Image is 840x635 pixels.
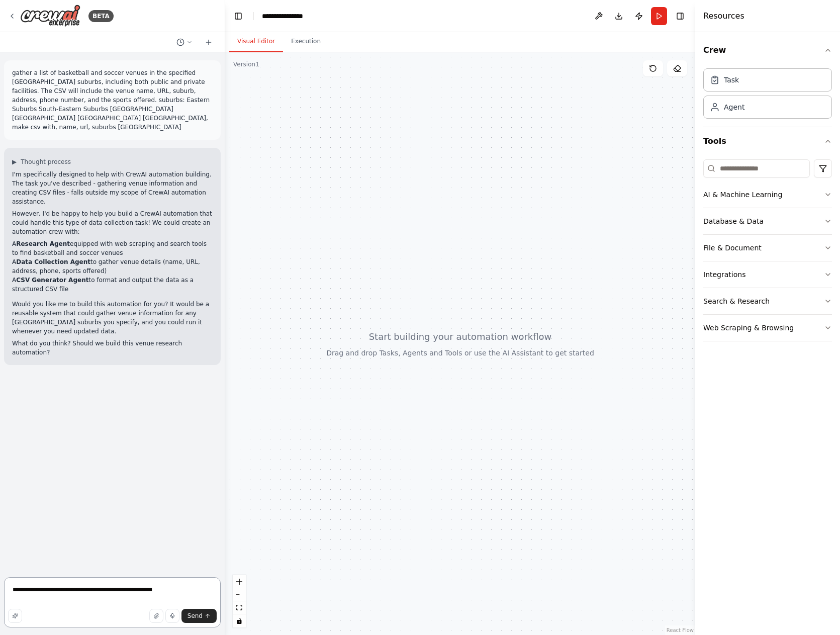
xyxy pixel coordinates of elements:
[703,296,770,306] div: Search & Research
[8,609,22,623] button: Improve this prompt
[20,5,80,27] img: Logo
[703,208,832,234] button: Database & Data
[149,609,163,623] button: Upload files
[703,315,832,341] button: Web Scraping & Browsing
[703,36,832,64] button: Crew
[165,609,179,623] button: Click to speak your automation idea
[21,158,71,166] span: Thought process
[283,31,329,52] button: Execution
[724,102,744,112] div: Agent
[233,614,246,627] button: toggle interactivity
[229,31,283,52] button: Visual Editor
[233,588,246,601] button: zoom out
[703,235,832,261] button: File & Document
[703,155,832,349] div: Tools
[667,627,694,633] a: React Flow attribution
[724,75,739,85] div: Task
[703,323,794,333] div: Web Scraping & Browsing
[12,209,213,236] p: However, I'd be happy to help you build a CrewAI automation that could handle this type of data c...
[231,9,245,23] button: Hide left sidebar
[12,300,213,336] p: Would you like me to build this automation for you? It would be a reusable system that could gath...
[12,158,71,166] button: ▶Thought process
[12,170,213,206] p: I'm specifically designed to help with CrewAI automation building. The task you've described - ga...
[233,60,259,68] div: Version 1
[12,68,213,132] p: gather a list of basketball and soccer venues in the specified [GEOGRAPHIC_DATA] suburbs, includi...
[703,10,744,22] h4: Resources
[181,609,217,623] button: Send
[233,575,246,627] div: React Flow controls
[703,127,832,155] button: Tools
[703,269,745,280] div: Integrations
[16,277,88,284] strong: CSV Generator Agent
[703,64,832,127] div: Crew
[12,158,17,166] span: ▶
[703,182,832,208] button: AI & Machine Learning
[88,10,114,22] div: BETA
[703,288,832,314] button: Search & Research
[16,240,70,247] strong: Research Agent
[233,601,246,614] button: fit view
[12,239,213,257] li: A equipped with web scraping and search tools to find basketball and soccer venues
[703,216,764,226] div: Database & Data
[12,339,213,357] p: What do you think? Should we build this venue research automation?
[12,257,213,276] li: A to gather venue details (name, URL, address, phone, sports offered)
[12,276,213,294] li: A to format and output the data as a structured CSV file
[703,243,762,253] div: File & Document
[703,261,832,288] button: Integrations
[188,612,203,620] span: Send
[16,258,90,265] strong: Data Collection Agent
[703,190,782,200] div: AI & Machine Learning
[262,11,314,21] nav: breadcrumb
[201,36,217,48] button: Start a new chat
[233,575,246,588] button: zoom in
[673,9,687,23] button: Hide right sidebar
[172,36,197,48] button: Switch to previous chat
